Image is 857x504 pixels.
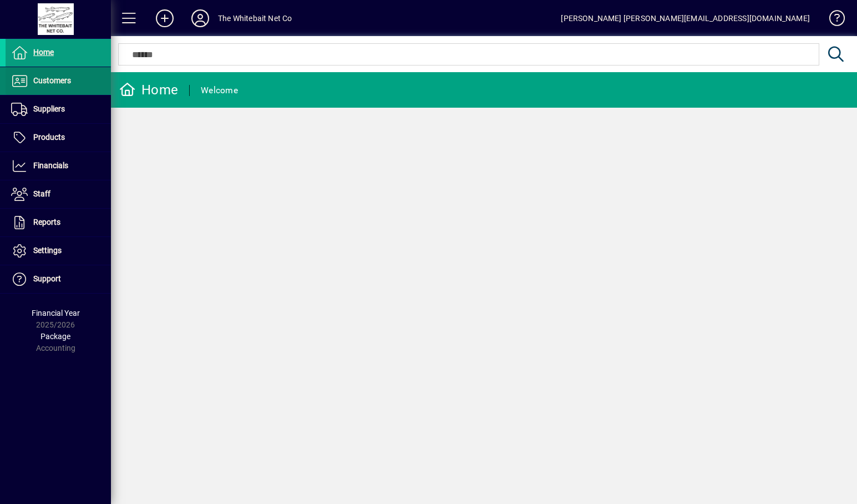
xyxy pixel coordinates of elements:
span: Reports [33,218,60,226]
span: Products [33,133,65,142]
span: Staff [33,189,50,198]
a: Knowledge Base [821,2,843,38]
a: Customers [6,67,111,95]
a: Suppliers [6,95,111,123]
span: Settings [33,246,62,255]
span: Customers [33,76,71,85]
span: Support [33,274,61,283]
span: Suppliers [33,104,65,113]
a: Reports [6,209,111,236]
span: Financials [33,161,68,170]
div: [PERSON_NAME] [PERSON_NAME][EMAIL_ADDRESS][DOMAIN_NAME] [561,9,810,27]
span: Financial Year [32,309,80,317]
a: Support [6,265,111,293]
button: Profile [182,8,218,28]
div: Welcome [201,82,238,99]
button: Add [147,8,182,28]
span: Package [40,332,70,341]
div: Home [119,81,178,99]
a: Financials [6,152,111,180]
a: Products [6,124,111,152]
a: Staff [6,180,111,208]
a: Settings [6,237,111,265]
span: Home [33,48,54,57]
div: The Whitebait Net Co [218,9,292,27]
